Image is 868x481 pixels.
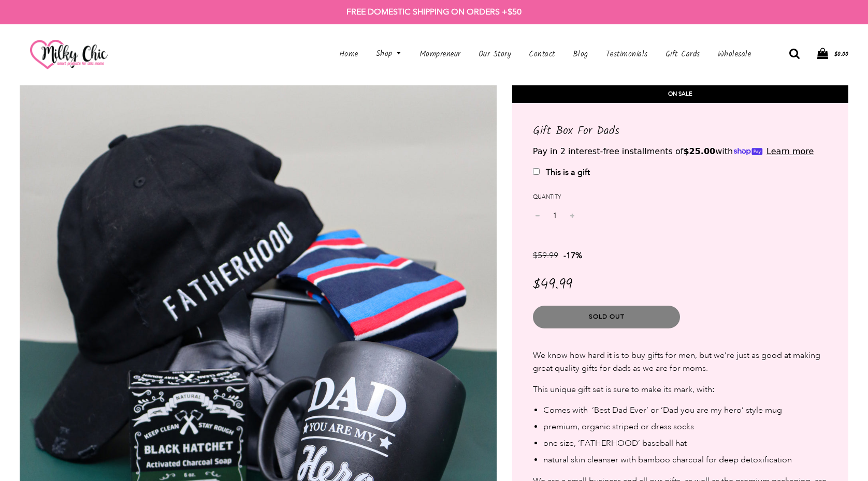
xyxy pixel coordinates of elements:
[533,273,572,296] span: $49.99
[566,250,582,260] span: 17%
[533,193,561,202] label: Quantity
[521,43,563,66] a: Contact
[560,249,582,262] span: -
[412,43,469,66] a: Mompreneur
[512,85,848,103] div: On Sale
[533,250,558,261] span: $59.99
[598,43,656,66] a: Testimonials
[543,437,828,450] li: one size, ‘FATHERHOOD’ baseball hat
[543,404,828,417] li: Comes with ‘Best Dad Ever’ or ‘Dad you are my hero’ style mug
[30,40,108,69] img: milkychic
[533,207,577,226] input: quantity
[346,7,522,17] strong: FREE DOMESTIC SHIPPING ON ORDERS +$50
[658,43,708,66] a: Gift Cards
[546,167,590,177] b: This is a gift
[543,420,828,434] li: premium, organic striped or dress socks
[543,454,828,467] li: natural skin cleanser with bamboo charcoal for deep detoxification
[533,349,828,375] p: We know how hard it is to buy gifts for men, but we’re just as good at making great quality gifts...
[533,168,540,175] input: This is a gift
[710,43,751,66] a: Wholesale
[565,43,596,66] a: Blog
[589,313,625,321] span: Sold Out
[533,124,828,140] h1: Gift Box For Dads
[331,43,366,66] a: Home
[471,43,519,66] a: Our Story
[533,383,828,397] p: This unique gift set is sure to make its mark, with:
[834,49,848,59] span: $0.00
[817,48,848,61] a: $0.00
[533,306,681,328] button: Sold Out
[368,42,410,66] a: Shop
